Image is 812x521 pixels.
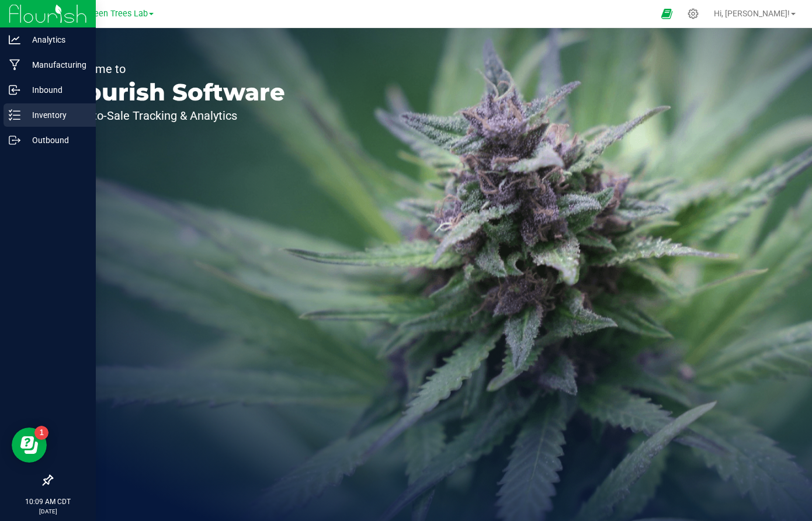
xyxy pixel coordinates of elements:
[34,426,48,440] iframe: Resource center unread badge
[654,2,680,25] span: Open Ecommerce Menu
[686,8,700,19] div: Manage settings
[63,81,285,104] p: Flourish Software
[9,84,20,96] inline-svg: Inbound
[63,110,285,121] p: Seed-to-Sale Tracking & Analytics
[9,34,20,46] inline-svg: Analytics
[20,83,91,97] p: Inbound
[714,9,790,18] span: Hi, [PERSON_NAME]!
[9,134,20,146] inline-svg: Outbound
[5,496,91,507] p: 10:09 AM CDT
[20,58,91,72] p: Manufacturing
[20,108,91,122] p: Inventory
[12,428,47,463] iframe: Resource center
[9,59,20,71] inline-svg: Manufacturing
[63,63,285,75] p: Welcome to
[5,507,91,516] p: [DATE]
[85,9,148,19] span: Green Trees Lab
[20,33,91,47] p: Analytics
[9,109,20,121] inline-svg: Inventory
[20,133,91,147] p: Outbound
